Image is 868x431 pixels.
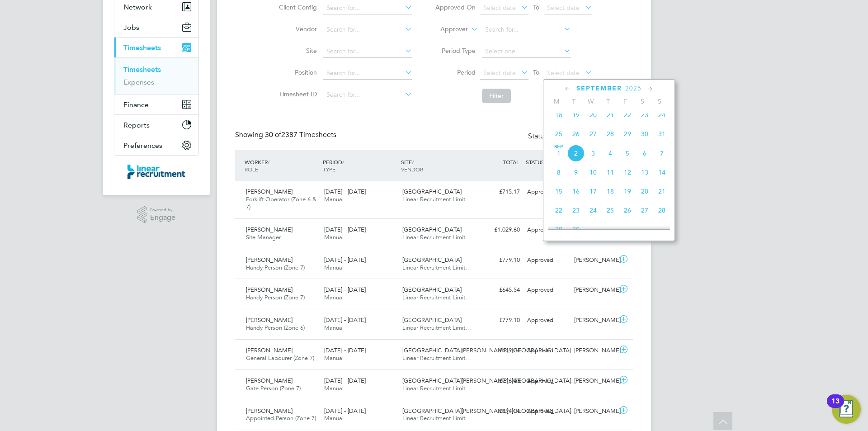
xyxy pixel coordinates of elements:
[582,97,599,105] span: W
[482,89,511,103] button: Filter
[602,106,619,123] span: 21
[435,47,476,55] label: Period Type
[567,202,585,219] span: 23
[114,57,198,94] div: Timesheets
[123,3,152,11] span: Network
[567,183,585,200] span: 16
[476,185,524,199] div: £715.17
[476,374,524,388] div: £716.43
[653,183,670,200] span: 21
[550,221,567,238] span: 29
[634,97,651,105] span: S
[150,214,175,222] span: Engage
[323,2,412,14] input: Search for...
[402,195,471,203] span: Linear Recruitment Limit…
[530,66,542,78] span: To
[114,135,198,155] button: Preferences
[602,164,619,181] span: 11
[324,346,366,354] span: [DATE] - [DATE]
[636,202,653,219] span: 27
[585,145,602,162] span: 3
[653,145,670,162] span: 7
[524,343,571,358] div: Approved
[137,206,176,223] a: Powered byEngage
[114,95,198,114] button: Finance
[550,145,567,162] span: 1
[114,115,198,135] button: Reports
[524,253,571,268] div: Approved
[402,233,471,241] span: Linear Recruitment Limit…
[503,158,519,166] span: TOTAL
[402,324,471,332] span: Linear Recruitment Limit…
[246,188,292,195] span: [PERSON_NAME]
[402,414,471,422] span: Linear Recruitment Limit…
[127,165,185,179] img: linearrecruitment-logo-retina.png
[599,97,617,105] span: T
[323,45,412,58] input: Search for...
[245,166,258,173] span: ROLE
[402,354,471,362] span: Linear Recruitment Limit…
[602,202,619,219] span: 25
[246,195,316,211] span: Forklift Operator (Zone 6 & 7)
[636,145,653,162] span: 6
[636,106,653,123] span: 23
[246,414,316,422] span: Appointed Person (Zone 7)
[571,283,618,298] div: [PERSON_NAME]
[571,404,618,419] div: [PERSON_NAME]
[619,125,636,142] span: 29
[585,202,602,219] span: 24
[276,25,317,33] label: Vendor
[625,85,642,92] span: 2025
[619,145,636,162] span: 5
[324,264,344,271] span: Manual
[324,384,344,392] span: Manual
[276,3,317,11] label: Client Config
[585,106,602,123] span: 20
[550,145,567,149] span: Sep
[524,185,571,199] div: Approved
[321,154,399,177] div: PERIOD
[524,154,571,170] div: STATUS
[550,202,567,219] span: 22
[435,68,476,76] label: Period
[571,313,618,328] div: [PERSON_NAME]
[567,125,585,142] span: 26
[585,164,602,181] span: 10
[524,404,571,419] div: Approved
[831,401,840,413] div: 13
[547,69,580,77] span: Select date
[323,166,335,173] span: TYPE
[585,183,602,200] span: 17
[324,256,366,264] span: [DATE] - [DATE]
[268,158,269,166] span: /
[246,233,281,241] span: Site Manager
[246,264,305,271] span: Handy Person (Zone 7)
[323,89,412,101] input: Search for...
[324,226,366,233] span: [DATE] - [DATE]
[585,125,602,142] span: 27
[476,313,524,328] div: £779.10
[602,125,619,142] span: 28
[324,354,344,362] span: Manual
[246,294,305,301] span: Handy Person (Zone 7)
[265,130,281,139] span: 30 of
[324,195,344,203] span: Manual
[550,125,567,142] span: 25
[342,158,344,166] span: /
[653,164,670,181] span: 14
[246,256,292,264] span: [PERSON_NAME]
[246,286,292,294] span: [PERSON_NAME]
[435,3,476,11] label: Approved On
[402,286,462,294] span: [GEOGRAPHIC_DATA]
[246,316,292,324] span: [PERSON_NAME]
[476,404,524,419] div: £894.04
[324,316,366,324] span: [DATE] - [DATE]
[619,202,636,219] span: 26
[402,294,471,301] span: Linear Recruitment Limit…
[602,183,619,200] span: 18
[123,23,139,32] span: Jobs
[524,283,571,298] div: Approved
[482,24,571,36] input: Search for...
[114,17,198,37] button: Jobs
[571,343,618,358] div: [PERSON_NAME]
